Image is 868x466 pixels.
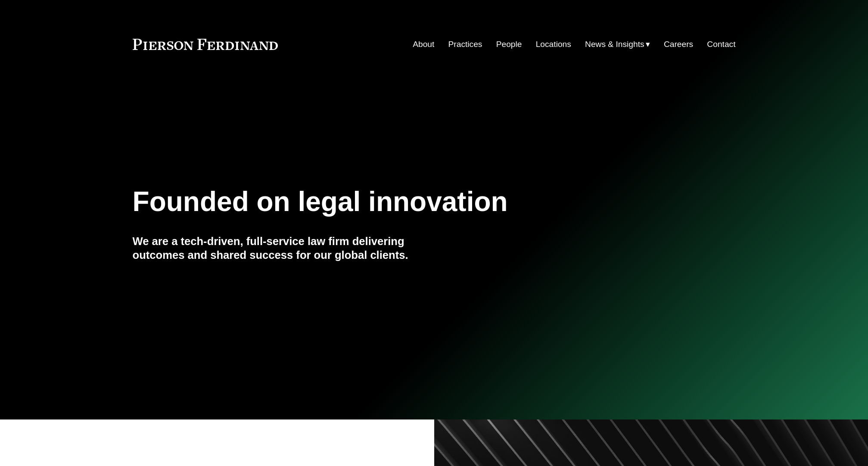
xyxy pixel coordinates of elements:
a: Locations [536,36,571,53]
a: folder dropdown [585,36,650,53]
h4: We are a tech-driven, full-service law firm delivering outcomes and shared success for our global... [133,234,434,262]
a: Practices [448,36,482,53]
a: About [413,36,434,53]
span: News & Insights [585,37,644,52]
h1: Founded on legal innovation [133,186,635,217]
a: Contact [707,36,735,53]
a: People [496,36,522,53]
a: Careers [664,36,693,53]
